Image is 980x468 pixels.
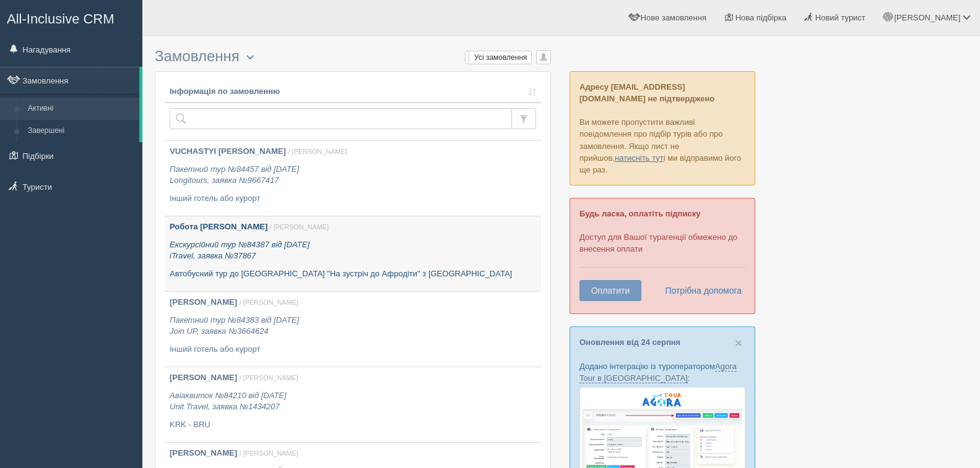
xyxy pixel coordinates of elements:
i: Авіаквиток №84210 від [DATE] Unit Travel, заявка №1434207 [170,391,287,412]
b: Будь ласка, оплатіть підписку [579,209,700,218]
p: Ви можете пропустити важливі повідомлення про підбір турів або про замовлення. Якщо лист не прийш... [570,71,755,185]
a: Завершені [22,120,139,142]
span: All-Inclusive CRM [7,11,115,27]
label: Усі замовлення [466,51,531,64]
p: Інший готель або курорт [170,193,536,205]
a: Інформація по замовленню [170,86,536,98]
a: Активні [22,98,139,120]
p: Додано інтеграцію із туроператором : [579,360,745,384]
a: Agora Tour в [GEOGRAPHIC_DATA] [579,362,737,383]
b: Робота [PERSON_NAME] [170,222,267,231]
p: Автобусний тур до [GEOGRAPHIC_DATA] "На зустріч до Афродіти" з [GEOGRAPHIC_DATA] [170,268,536,280]
span: / [PERSON_NAME] [240,299,298,306]
span: / [PERSON_NAME] [288,148,347,155]
b: Адресу [EMAIL_ADDRESS][DOMAIN_NAME] не підтверджено [579,82,714,103]
p: KRK - BRU [170,419,536,431]
a: All-Inclusive CRM [1,1,142,35]
a: натисніть тут [615,153,664,163]
b: VUCHASTYI [PERSON_NAME] [170,147,286,156]
span: Нове замовлення [641,13,706,22]
a: [PERSON_NAME] / [PERSON_NAME] Пакетний тур №84383 від [DATE]Join UP, заявка №3664624 Інший готель... [165,292,541,367]
i: Пакетний тур №84383 від [DATE] Join UP, заявка №3664624 [170,315,299,336]
a: [PERSON_NAME] / [PERSON_NAME] Авіаквиток №84210 від [DATE]Unit Travel, заявка №1434207 KRK - BRU [165,367,541,442]
a: Робота [PERSON_NAME] / [PERSON_NAME] Екскурсійний тур №84387 від [DATE]iTravel, заявка №37867 Авт... [165,216,541,291]
b: [PERSON_NAME] [170,373,237,382]
button: Оплатити [579,280,641,301]
span: Новий турист [815,13,865,22]
a: Оновлення від 24 серпня [579,338,680,347]
span: / [PERSON_NAME] [240,374,298,381]
button: Close [735,336,742,349]
b: [PERSON_NAME] [170,448,237,457]
p: Інший готель або курорт [170,344,536,355]
span: / [PERSON_NAME] [240,449,298,457]
b: [PERSON_NAME] [170,297,237,307]
span: × [735,336,742,350]
i: Пакетний тур №84457 від [DATE] Longitours, заявка №9667417 [170,164,299,185]
a: Потрібна допомога [657,280,742,301]
span: / [PERSON_NAME] [270,223,329,231]
div: Доступ для Вашої турагенції обмежено до внесення оплати [570,198,755,314]
span: Нова підбірка [735,13,787,22]
h3: Замовлення [155,48,551,65]
i: Екскурсійний тур №84387 від [DATE] iTravel, заявка №37867 [170,240,310,261]
input: Пошук за номером замовлення, ПІБ або паспортом туриста [170,108,512,129]
a: VUCHASTYI [PERSON_NAME] / [PERSON_NAME] Пакетний тур №84457 від [DATE]Longitours, заявка №9667417... [165,141,541,216]
span: [PERSON_NAME] [894,13,960,22]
